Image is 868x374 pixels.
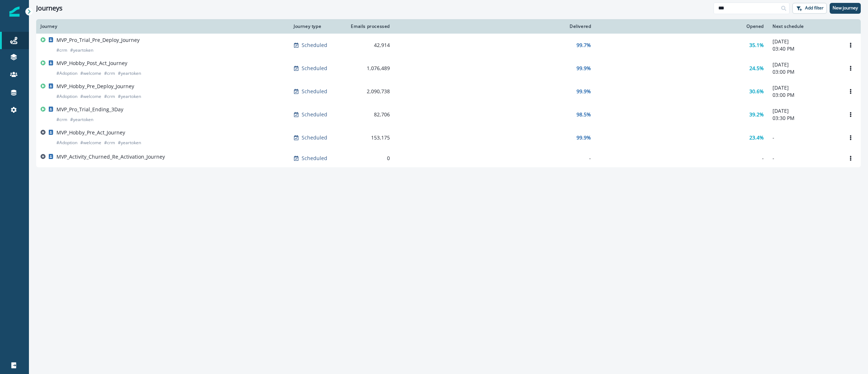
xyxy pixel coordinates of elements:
button: Options [845,63,856,74]
p: # Adoption [56,70,77,77]
p: [DATE] [773,84,836,91]
div: - [399,155,591,162]
p: 03:40 PM [773,45,836,52]
p: MVP_Hobby_Pre_Deploy_Journey [56,83,134,90]
div: Next schedule [773,23,836,29]
p: MVP_Activity_Churned_Re_Activation_Journey [56,153,165,160]
div: 82,706 [348,111,390,118]
button: Options [845,86,856,97]
div: Emails processed [348,23,390,29]
p: # yeartoken [70,47,93,54]
button: Options [845,109,856,120]
p: # crm [104,93,115,100]
p: - [773,134,836,141]
p: 24.5% [749,65,764,72]
p: New journey [833,5,858,10]
p: # welcome [80,139,101,146]
button: Options [845,132,856,143]
a: MVP_Pro_Trial_Pre_Deploy_Journey#crm#yeartokenScheduled42,91499.7%35.1%[DATE]03:40 PMOptions [36,34,861,57]
p: [DATE] [773,61,836,68]
p: # crm [104,139,115,146]
h1: Journeys [36,4,63,12]
p: # crm [104,70,115,77]
p: MVP_Pro_Trial_Ending_3Day [56,106,123,113]
p: # Adoption [56,93,77,100]
div: - [600,155,764,162]
div: Opened [600,23,764,29]
p: 39.2% [749,111,764,118]
p: 35.1% [749,42,764,49]
button: Add filter [792,3,827,14]
a: MVP_Hobby_Pre_Deploy_Journey#Adoption#welcome#crm#yeartokenScheduled2,090,73899.9%30.6%[DATE]03:0... [36,80,861,103]
p: Scheduled [302,88,327,95]
div: 42,914 [348,42,390,49]
a: MVP_Hobby_Pre_Act_Journey#Adoption#welcome#crm#yeartokenScheduled153,17599.9%23.4%-Options [36,126,861,149]
img: Inflection [9,7,20,17]
p: Scheduled [302,155,327,162]
p: 30.6% [749,88,764,95]
div: 153,175 [348,134,390,141]
p: 03:00 PM [773,68,836,76]
p: 99.9% [576,134,591,141]
p: 99.9% [576,65,591,72]
p: Add filter [805,5,824,10]
p: 03:30 PM [773,115,836,122]
p: # yeartoken [118,139,141,146]
p: Scheduled [302,42,327,49]
div: 1,076,489 [348,65,390,72]
p: # crm [56,47,67,54]
a: MVP_Pro_Trial_Ending_3Day#crm#yeartokenScheduled82,70698.5%39.2%[DATE]03:30 PMOptions [36,103,861,126]
button: New journey [830,3,861,14]
p: # welcome [80,70,101,77]
p: [DATE] [773,107,836,115]
p: 03:00 PM [773,91,836,99]
a: MVP_Activity_Churned_Re_Activation_JourneyScheduled0---Options [36,149,861,167]
button: Options [845,153,856,164]
p: # welcome [80,93,101,100]
p: Scheduled [302,111,327,118]
p: # crm [56,116,67,123]
div: 0 [348,155,390,162]
p: # yeartoken [118,93,141,100]
p: 99.9% [576,88,591,95]
p: MVP_Pro_Trial_Pre_Deploy_Journey [56,36,140,44]
p: Scheduled [302,134,327,141]
p: # Adoption [56,139,77,146]
div: 2,090,738 [348,88,390,95]
button: Options [845,40,856,51]
p: 23.4% [749,134,764,141]
div: Journey type [294,23,339,29]
p: # yeartoken [118,70,141,77]
p: MVP_Hobby_Pre_Act_Journey [56,129,125,136]
p: 99.7% [576,42,591,49]
p: MVP_Hobby_Post_Act_Journey [56,60,127,67]
p: # yeartoken [70,116,93,123]
p: Scheduled [302,65,327,72]
div: Delivered [399,23,591,29]
div: Journey [41,23,285,29]
p: - [773,155,836,162]
a: MVP_Hobby_Post_Act_Journey#Adoption#welcome#crm#yeartokenScheduled1,076,48999.9%24.5%[DATE]03:00 ... [36,57,861,80]
p: 98.5% [576,111,591,118]
p: [DATE] [773,38,836,45]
